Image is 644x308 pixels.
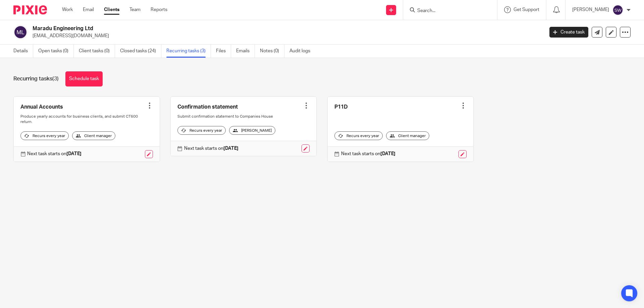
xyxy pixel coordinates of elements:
a: Audit logs [289,45,315,58]
div: Recurs every year [177,126,226,135]
p: [EMAIL_ADDRESS][DOMAIN_NAME] [33,33,539,39]
div: Recurs every year [334,131,383,140]
a: Recurring tasks (3) [166,45,211,58]
div: Client manager [386,131,429,140]
a: Closed tasks (24) [120,45,161,58]
h1: Recurring tasks [13,75,59,82]
a: Open tasks (0) [38,45,74,58]
a: Reports [151,6,167,13]
span: Get Support [514,7,539,12]
a: Notes (0) [260,45,284,58]
p: Next task starts on [184,145,238,152]
a: Email [83,6,94,13]
p: Next task starts on [27,150,82,157]
strong: [DATE] [223,146,238,151]
a: Emails [236,45,255,58]
span: (3) [52,76,59,81]
div: [PERSON_NAME] [229,126,275,135]
a: Clients [104,6,119,13]
a: Client tasks (0) [79,45,115,58]
input: Search [417,8,477,14]
div: Client manager [72,131,115,140]
a: Details [13,45,33,58]
h2: Maradu Engineering Ltd [33,25,438,32]
p: Next task starts on [341,150,395,157]
strong: [DATE] [380,151,395,156]
img: svg%3E [612,5,623,15]
img: svg%3E [13,25,28,39]
a: Files [216,45,231,58]
p: [PERSON_NAME] [572,6,609,13]
img: Pixie [13,5,47,14]
a: Create task [549,27,588,38]
a: Schedule task [65,71,103,86]
a: Team [129,6,141,13]
strong: [DATE] [66,151,82,156]
div: Recurs every year [20,131,69,140]
a: Work [62,6,73,13]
